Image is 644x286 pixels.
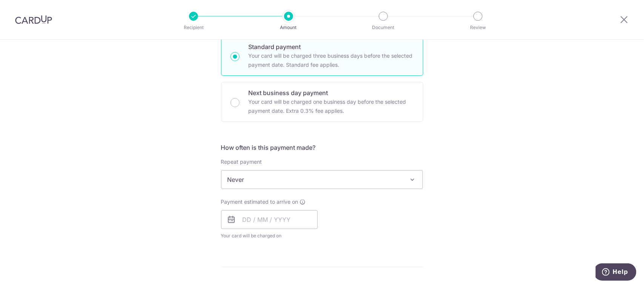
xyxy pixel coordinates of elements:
span: Never [221,171,423,189]
label: Repeat payment [221,158,262,166]
input: DD / MM / YYYY [221,210,318,229]
img: CardUp [15,15,52,24]
p: Amount [261,24,317,31]
p: Recipient [166,24,221,31]
p: Standard payment [249,42,414,51]
span: Your card will be charged on [221,232,318,240]
iframe: Opens a widget where you can find more information [596,263,636,282]
span: Never [221,170,423,189]
p: Your card will be charged three business days before the selected payment date. Standard fee appl... [249,51,414,69]
p: Next business day payment [249,88,414,97]
p: Your card will be charged one business day before the selected payment date. Extra 0.3% fee applies. [249,97,414,115]
p: Document [355,24,411,31]
h5: How often is this payment made? [221,143,423,152]
p: Review [450,24,506,31]
span: Payment estimated to arrive on [221,198,298,206]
